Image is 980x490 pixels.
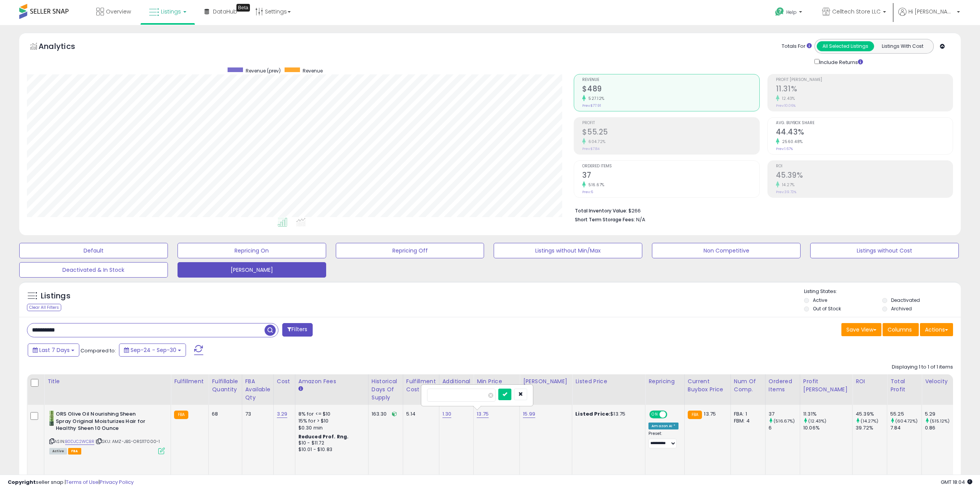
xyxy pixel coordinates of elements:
small: FBA [174,411,188,419]
div: seller snap | | [8,479,134,486]
div: Include Returns [809,57,872,66]
div: 45.39% [856,411,887,418]
div: Amazon AI * [648,423,678,429]
div: Displaying 1 to 1 of 1 items [892,364,953,371]
div: Current Buybox Price [688,377,727,394]
button: Non Competitive [652,243,801,258]
button: Actions [920,323,953,336]
button: Listings without Min/Max [494,243,642,258]
button: Columns [883,323,919,336]
small: FBA [688,411,702,419]
button: Listings without Cost [810,243,959,258]
small: 12.43% [779,96,795,101]
span: Overview [106,8,131,15]
span: Listings [161,8,181,15]
i: Get Help [775,7,784,17]
div: 55.25 [890,411,921,418]
button: Save View [841,323,881,336]
div: Title [47,377,168,386]
div: Ordered Items [769,377,797,394]
div: Min Price [477,377,516,386]
span: Compared to: [80,347,116,354]
div: ASIN: [49,411,165,453]
span: Profit [PERSON_NAME] [776,78,953,82]
div: Fulfillable Quantity [212,377,238,394]
h2: $55.25 [582,128,759,138]
a: 15.99 [523,410,535,418]
small: 516.67% [586,182,605,188]
div: 39.72% [856,424,887,431]
div: FBA: 1 [734,411,759,418]
span: Celltech Store LLC [832,8,881,15]
small: 2560.48% [779,139,803,145]
div: Clear All Filters [27,304,61,311]
span: ROI [776,164,953,168]
div: 15% for > $10 [298,418,362,424]
span: Last 7 Days [39,346,70,354]
div: Num of Comp. [734,377,762,394]
div: 6 [769,424,800,431]
small: (14.27%) [861,418,878,424]
span: DataHub [213,8,237,15]
small: Prev: 1.67% [776,146,793,151]
li: $266 [575,205,947,215]
button: Filters [282,323,312,337]
div: Amazon Fees [298,377,365,386]
span: All listings currently available for purchase on Amazon [49,448,67,455]
small: Amazon Fees. [298,386,303,392]
div: [PERSON_NAME] [523,377,569,386]
span: Avg. Buybox Share [776,121,953,125]
div: 8% for <= $10 [298,411,362,418]
b: Short Term Storage Fees: [575,216,635,223]
div: Total Profit [890,377,918,394]
div: 163.30 [372,411,397,418]
strong: Copyright [8,478,36,486]
button: Repricing Off [336,243,484,258]
span: Revenue (prev) [246,67,281,74]
label: Deactivated [891,297,920,303]
div: Listed Price [575,377,642,386]
a: 13.75 [477,410,489,418]
div: $0.30 min [298,424,362,431]
small: Prev: 6 [582,190,593,194]
p: Listing States: [804,288,961,295]
div: $10.01 - $10.83 [298,446,362,453]
span: Revenue [303,67,323,74]
a: Hi [PERSON_NAME] [898,8,960,25]
button: Sep-24 - Sep-30 [119,344,186,357]
span: 2025-10-8 18:04 GMT [941,478,972,486]
h5: Analytics [39,41,90,54]
img: 31Ag5wSzvBL._SL40_.jpg [49,411,54,426]
h5: Listings [41,291,70,301]
span: | SKU: AMZ-JBS-ORS117000-1 [95,438,160,445]
span: Revenue [582,78,759,82]
label: Archived [891,305,912,312]
div: Tooltip anchor [236,4,250,12]
small: Prev: $77.91 [582,103,601,108]
b: ORS Olive Oil Nourishing Sheen Spray Original Moisturizes Hair for Healthy Sheen 10 Ounce [56,411,149,434]
div: 5.14 [406,411,433,418]
div: $10 - $11.72 [298,440,362,446]
div: 37 [769,411,800,418]
span: Profit [582,121,759,125]
span: 13.75 [704,410,716,418]
small: 14.27% [779,182,795,188]
h2: 37 [582,171,759,181]
div: 10.06% [803,424,852,431]
h2: 44.43% [776,128,953,138]
b: Listed Price: [575,410,610,418]
a: Terms of Use [66,478,99,486]
small: 527.12% [586,96,605,101]
small: (515.12%) [930,418,950,424]
span: ON [650,411,660,418]
span: FBA [68,448,81,455]
span: N/A [636,216,645,223]
span: OFF [666,411,678,418]
div: $13.75 [575,411,639,418]
small: 604.72% [586,139,606,145]
span: Sep-24 - Sep-30 [131,346,176,354]
small: Prev: 10.06% [776,103,796,108]
button: Last 7 Days [28,344,79,357]
small: (516.67%) [774,418,795,424]
button: Listings With Cost [874,41,931,51]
